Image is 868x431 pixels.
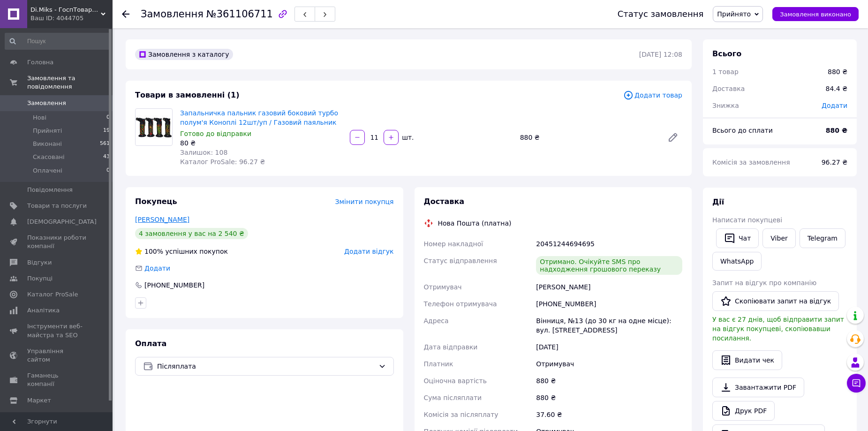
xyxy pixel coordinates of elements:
span: Адреса [424,317,449,325]
button: Чат з покупцем [847,374,866,393]
span: 0 [106,166,110,175]
div: [PHONE_NUMBER] [534,295,684,312]
span: Телефон отримувача [424,300,497,308]
span: Додати [144,265,170,272]
span: Замовлення [141,8,204,20]
span: Запит на відгук про компанію [712,279,816,287]
span: Доставка [424,197,465,206]
span: Оплата [135,339,166,348]
div: Нова Пошта (платна) [436,219,514,228]
img: Запальничка пальник газовий боковий турбо полум'я Коноплі 12шт/уп / Газовий паяльник [136,109,172,145]
time: [DATE] 12:08 [639,51,682,58]
div: Замовлення з каталогу [135,49,233,60]
span: Оплачені [33,166,62,175]
div: Отримано. Очікуйте SMS про надходження грошового переказу [536,256,682,275]
span: 561 [100,140,110,148]
span: Головна [27,58,53,67]
span: Знижка [712,102,739,109]
span: Замовлення та повідомлення [27,74,113,91]
span: Аналітика [27,306,60,315]
div: 880 ₴ [534,389,684,406]
button: Скопіювати запит на відгук [712,291,839,311]
span: Каталог ProSale: 96.27 ₴ [180,158,265,166]
span: 19 [103,127,110,135]
span: Дії [712,197,724,206]
span: Покупці [27,274,53,283]
div: 880 ₴ [534,372,684,389]
span: Товари та послуги [27,202,87,210]
input: Пошук [5,33,111,50]
span: Додати товар [623,90,682,100]
a: Telegram [800,228,845,248]
a: WhatsApp [712,252,762,271]
div: 4 замовлення у вас на 2 540 ₴ [135,228,248,239]
a: [PERSON_NAME] [135,216,189,223]
a: Запальничка пальник газовий боковий турбо полум'я Коноплі 12шт/уп / Газовий паяльник [180,109,338,126]
button: Замовлення виконано [772,7,859,21]
a: Друк PDF [712,401,775,421]
div: успішних покупок [135,247,228,256]
a: Редагувати [664,128,682,147]
div: 84.4 ₴ [820,78,853,99]
div: [DATE] [534,339,684,355]
span: Статус відправлення [424,257,497,265]
span: Платник [424,360,453,368]
span: Замовлення виконано [780,11,851,18]
span: 0 [106,113,110,122]
span: Покупець [135,197,177,206]
span: Змінити покупця [335,198,394,205]
span: Післяплата [157,361,375,371]
div: 37.60 ₴ [534,406,684,423]
span: Товари в замовленні (1) [135,91,240,99]
span: Управління сайтом [27,347,87,364]
span: Інструменти веб-майстра та SEO [27,322,87,339]
span: Скасовані [33,153,65,161]
div: [PERSON_NAME] [534,279,684,295]
span: Залишок: 108 [180,149,227,156]
span: Комісія за замовлення [712,159,790,166]
a: Завантажити PDF [712,378,804,397]
span: Додати відгук [344,248,393,255]
span: Показники роботи компанії [27,234,87,250]
span: Повідомлення [27,186,73,194]
span: Замовлення [27,99,66,107]
span: Di.Miks - ГоспТовари Оптом [30,6,101,14]
b: 880 ₴ [826,127,847,134]
span: У вас є 27 днів, щоб відправити запит на відгук покупцеві, скопіювавши посилання. [712,316,844,342]
span: Всього до сплати [712,127,773,134]
div: Статус замовлення [618,9,704,19]
button: Видати чек [712,350,782,370]
span: Всього [712,49,741,58]
div: Отримувач [534,355,684,372]
span: Дата відправки [424,343,478,351]
div: [PHONE_NUMBER] [143,280,205,290]
div: Ваш ID: 4044705 [30,14,113,23]
a: Viber [762,228,795,248]
div: Вінниця, №13 (до 30 кг на одне місце): вул. [STREET_ADDRESS] [534,312,684,339]
span: 96.27 ₴ [822,159,847,166]
span: Маркет [27,396,51,405]
span: №361106711 [206,8,273,20]
div: 880 ₴ [828,67,847,76]
span: Гаманець компанії [27,371,87,388]
span: Прийнято [717,10,751,18]
span: 100% [144,248,163,255]
span: Доставка [712,85,745,92]
span: Написати покупцеві [712,216,782,224]
span: [DEMOGRAPHIC_DATA] [27,218,97,226]
span: Нові [33,113,46,122]
div: 880 ₴ [516,131,660,144]
span: Отримувач [424,283,462,291]
span: Відгуки [27,258,52,267]
span: Комісія за післяплату [424,411,498,418]
div: 80 ₴ [180,138,342,148]
span: Виконані [33,140,62,148]
span: Прийняті [33,127,62,135]
span: Каталог ProSale [27,290,78,299]
span: Сума післяплати [424,394,482,401]
div: 20451244694695 [534,235,684,252]
div: шт. [400,133,415,142]
button: Чат [716,228,759,248]
span: Оціночна вартість [424,377,487,385]
div: Повернутися назад [122,9,129,19]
